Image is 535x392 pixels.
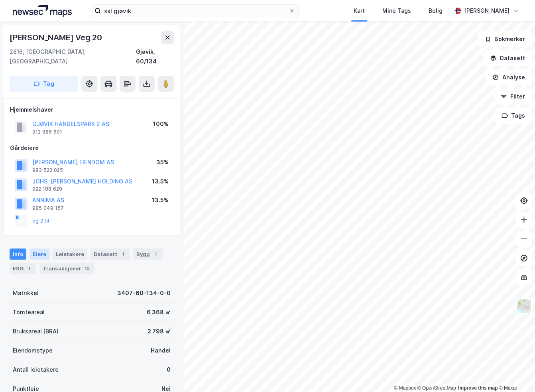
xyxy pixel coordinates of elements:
div: 100% [153,119,169,129]
div: Mine Tags [382,6,411,16]
button: Filter [494,89,532,104]
div: 1 [151,250,159,258]
iframe: Chat Widget [495,354,535,392]
div: [PERSON_NAME] Veg 20 [10,31,104,44]
img: logo.a4113a55bc3d86da70a041830d287a7e.svg [13,5,72,17]
div: Leietakere [53,248,87,260]
div: Info [10,248,26,260]
img: Z [516,298,531,313]
div: Matrikkel [13,288,39,298]
div: 2816, [GEOGRAPHIC_DATA], [GEOGRAPHIC_DATA] [10,47,136,66]
button: Datasett [483,50,532,66]
div: Handel [151,346,171,355]
div: Hjemmelshaver [10,105,173,114]
div: 13.5% [152,177,169,186]
div: Gårdeiere [10,143,173,153]
div: 1 [25,264,33,272]
div: Eiendomstype [13,346,53,355]
a: OpenStreetMap [417,385,456,391]
div: Gjøvik, 60/134 [136,47,174,66]
button: Bokmerker [478,31,532,47]
div: Bolig [429,6,443,16]
div: 6 368 ㎡ [147,307,171,317]
div: 35% [156,158,169,167]
button: Tag [10,76,78,92]
a: Improve this map [458,385,498,391]
div: Antall leietakere [13,365,59,374]
a: Mapbox [394,385,416,391]
div: 985 049 157 [32,205,64,211]
div: 3407-60-134-0-0 [117,288,171,298]
div: 13.5% [152,195,169,205]
div: 0 [167,365,171,374]
div: 912 985 601 [32,129,62,135]
div: 922 188 629 [32,186,62,192]
div: Bruksareal (BRA) [13,327,59,336]
div: [PERSON_NAME] [464,6,509,16]
div: 10 [83,264,91,272]
button: Tags [495,108,532,124]
div: Kart [354,6,365,16]
input: Søk på adresse, matrikkel, gårdeiere, leietakere eller personer [101,5,289,17]
div: Tomteareal [13,307,45,317]
button: Analyse [486,69,532,85]
div: Eiere [30,248,49,260]
div: Datasett [90,248,130,260]
div: Transaksjoner [39,263,94,274]
div: 2 798 ㎡ [148,327,171,336]
div: 1 [119,250,127,258]
div: Bygg [133,248,163,260]
div: ESG [10,263,36,274]
div: 983 522 025 [32,167,63,173]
